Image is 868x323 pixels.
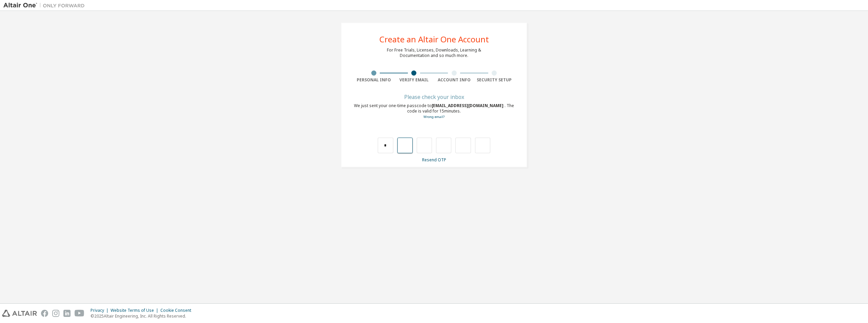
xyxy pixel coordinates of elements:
[111,308,160,313] div: Website Terms of Use
[63,310,71,317] img: linkedin.svg
[3,2,88,9] img: Altair One
[2,310,37,317] img: altair_logo.svg
[423,115,445,119] a: Go back to the registration form
[379,35,489,43] div: Create an Altair One Account
[387,47,481,58] div: For Free Trials, Licenses, Downloads, Learning & Documentation and so much more.
[91,308,111,313] div: Privacy
[75,310,84,317] img: youtube.svg
[160,308,195,313] div: Cookie Consent
[394,77,434,83] div: Verify Email
[52,310,59,317] img: instagram.svg
[422,157,446,163] a: Resend OTP
[432,103,505,108] span: [EMAIL_ADDRESS][DOMAIN_NAME]
[434,77,474,83] div: Account Info
[354,103,514,120] div: We just sent your one-time passcode to . The code is valid for 15 minutes.
[91,313,195,319] p: © 2025 Altair Engineering, Inc. All Rights Reserved.
[41,310,48,317] img: facebook.svg
[474,77,515,83] div: Security Setup
[354,95,514,99] div: Please check your inbox
[354,77,394,83] div: Personal Info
